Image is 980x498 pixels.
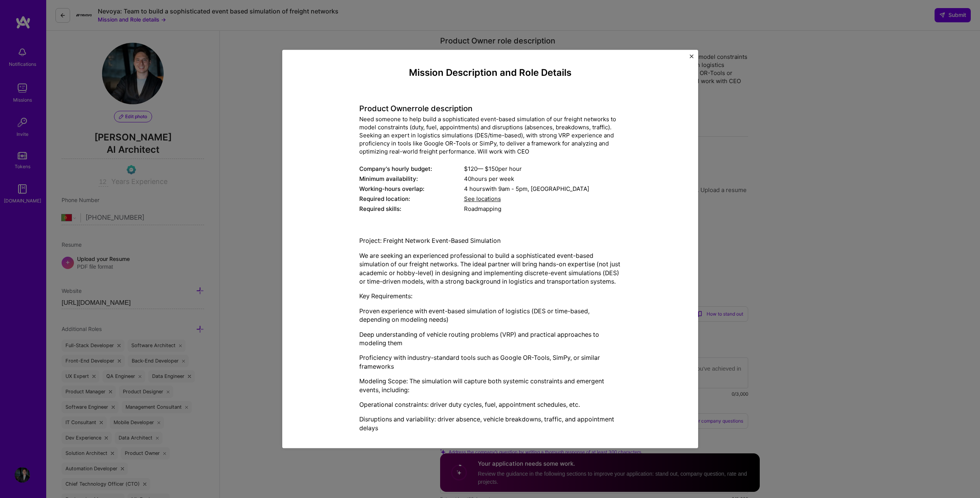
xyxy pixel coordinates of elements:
p: Proven experience with event-based simulation of logistics (DES or time-based, depending on model... [359,307,621,324]
p: Proficiency with industry-standard tools such as Google OR-Tools, SimPy, or similar frameworks [359,354,621,371]
h4: Product Owner role description [359,104,621,114]
div: 4 hours with [GEOGRAPHIC_DATA] [464,185,621,193]
div: Company's hourly budget: [359,165,464,173]
p: Deep understanding of vehicle routing problems (VRP) and practical approaches to modeling them [359,330,621,348]
div: Minimum availability: [359,175,464,183]
h4: Mission Description and Role Details [359,67,621,79]
p: Modeling Scope: The simulation will capture both systemic constraints and emergent events, includ... [359,377,621,394]
span: See locations [464,196,501,203]
div: Working-hours overlap: [359,185,464,193]
div: $ 120 — $ 150 per hour [464,165,621,173]
p: Project: Freight Network Event-Based Simulation [359,237,621,245]
p: Key Requirements: [359,292,621,301]
button: Close [690,54,694,62]
p: We are seeking an experienced professional to build a sophisticated event-based simulation of our... [359,251,621,286]
div: Required skills: [359,205,464,213]
p: Operational constraints: driver duty cycles, fuel, appointment schedules, etc. [359,400,621,409]
div: Required location: [359,195,464,203]
div: 40 hours per week [464,175,621,183]
p: Disruptions and variability: driver absence, vehicle breakdowns, traffic, and appointment delays [359,415,621,433]
div: Need someone to help build a sophisticated event-based simulation of our freight networks to mode... [359,115,621,156]
span: 9am - 5pm , [497,185,531,193]
div: Roadmapping [464,205,621,213]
